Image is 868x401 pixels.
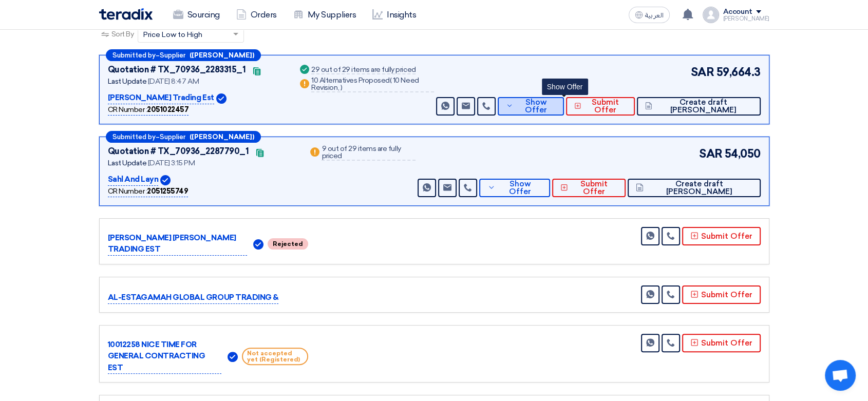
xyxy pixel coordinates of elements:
[253,239,263,250] img: Verified Account
[637,97,760,116] button: Create draft [PERSON_NAME]
[108,92,214,104] p: [PERSON_NAME] Trading Est
[268,238,308,250] span: Rejected
[108,64,246,76] div: Quotation # TX_70936_2283315_1
[160,175,171,185] img: Verified Account
[691,64,714,81] span: SAR
[108,339,222,374] p: 10012258 NICE TIME FOR GENERAL CONTRACTING EST
[165,4,228,26] a: Sourcing
[542,79,588,95] div: Show Offer
[108,77,147,86] span: Last Update
[99,8,153,20] img: Teradix logo
[112,52,156,59] span: Submitted by
[108,174,159,186] p: Sahl And Layn
[322,145,416,161] div: 9 out of 29 items are fully priced
[825,360,856,391] a: Open chat
[552,179,626,197] button: Submit Offer
[682,227,761,245] button: Submit Offer
[628,179,760,197] button: Create draft [PERSON_NAME]
[108,292,278,304] p: AL-ESTAGAMAH GLOBAL GROUP TRADING &
[108,159,147,167] span: Last Update
[106,49,261,61] div: –
[724,145,760,162] span: 54,050
[498,97,564,116] button: Show Offer
[682,285,761,304] button: Submit Offer
[285,4,364,26] a: My Suppliers
[148,159,195,167] span: [DATE] 3:15 PM
[498,180,542,196] span: Show Offer
[108,186,188,197] div: CR Number :
[108,104,189,116] div: CR Number :
[340,83,342,92] span: )
[190,133,254,140] b: ([PERSON_NAME])
[106,131,261,143] div: –
[716,64,760,81] span: 59,664.3
[228,352,238,362] img: Verified Account
[629,7,670,23] button: العربية
[228,4,285,26] a: Orders
[646,180,752,196] span: Create draft [PERSON_NAME]
[723,8,752,16] div: Account
[160,133,185,140] span: Supplier
[645,12,664,19] span: العربية
[216,93,227,104] img: Verified Account
[699,145,723,162] span: SAR
[703,7,719,23] img: profile_test.png
[390,76,392,85] span: (
[160,52,185,59] span: Supplier
[682,334,761,352] button: Submit Offer
[566,97,635,116] button: Submit Offer
[584,99,627,114] span: Submit Offer
[723,16,769,22] div: [PERSON_NAME]
[311,66,416,74] div: 29 out of 29 items are fully priced
[311,76,419,92] span: 10 Need Revision,
[190,52,254,59] b: ([PERSON_NAME])
[148,77,199,86] span: [DATE] 8:47 AM
[242,348,308,365] span: Not accepted yet (Registered)
[479,179,550,197] button: Show Offer
[364,4,424,26] a: Insights
[516,99,556,114] span: Show Offer
[571,180,617,196] span: Submit Offer
[655,99,752,114] span: Create draft [PERSON_NAME]
[108,232,247,256] p: [PERSON_NAME] [PERSON_NAME] TRADING EST
[147,187,188,196] b: 2051255749
[143,29,202,40] span: Price Low to High
[311,77,433,92] div: 10 Alternatives Proposed
[111,29,134,40] span: Sort By
[108,145,249,158] div: Quotation # TX_70936_2287790_1
[147,105,188,114] b: 2051022457
[112,133,156,140] span: Submitted by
